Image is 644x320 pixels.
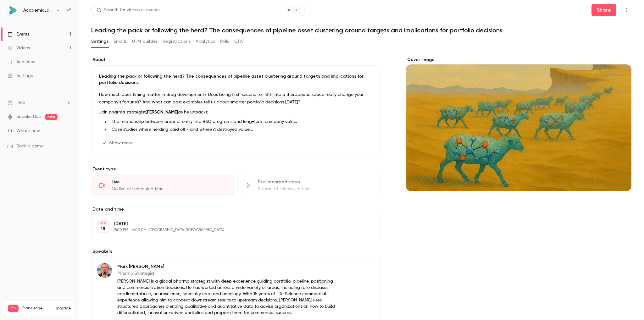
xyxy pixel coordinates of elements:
span: Help [16,99,25,106]
div: SEP [97,221,108,225]
p: Pharma Strategist [117,270,340,277]
h1: Leading the pack or following the herd? The consequences of pipeline asset clustering around targ... [91,26,631,34]
p: 3:00 PM - 4:00 PM, [GEOGRAPHIC_DATA]/[GEOGRAPHIC_DATA] [114,228,347,233]
li: Case studies where herding paid off - and where it destroyed value. [109,126,373,133]
button: Settings [91,36,108,47]
button: Upgrade [55,306,71,311]
img: Mark Tillotson [97,263,112,278]
img: AcademicLabs [8,5,18,15]
p: Join pharma strategist as he unpacks: [99,108,373,116]
p: Event type [91,166,381,172]
p: Mark [PERSON_NAME] [117,263,340,270]
button: UTM builder [132,36,158,47]
div: Live [112,179,227,185]
p: How much does timing matter in drug development? Does being first, second, or fifth into a therap... [99,91,373,106]
button: Registrations [163,36,191,47]
p: [DATE] [114,221,347,227]
button: Polls [220,36,229,47]
label: About [91,57,381,63]
li: help-dropdown-opener [8,99,71,106]
div: Go live at scheduled time [112,186,227,192]
div: Audience [8,59,36,65]
div: Pre-recorded videoStream at scheduled time [237,175,381,196]
a: SpeakerHub [16,113,41,120]
section: Cover image [406,57,631,191]
span: new [45,114,58,120]
label: Speakers [91,248,381,255]
span: Pro [8,305,19,312]
h6: AcademicLabs [23,7,53,14]
span: Plan usage [22,306,51,311]
li: The relationship between order of entry into R&D programs and long-term company value. [109,119,373,125]
div: Videos [8,45,30,51]
strong: [PERSON_NAME] [146,110,178,114]
iframe: Noticeable Trigger [64,128,71,134]
button: Show more [99,138,137,148]
button: CTA [234,36,243,47]
label: Date and time [91,206,381,212]
div: Events [8,31,29,37]
span: Book a demo [16,143,43,150]
div: Pre-recorded video [258,179,373,185]
span: What's new [16,128,40,134]
button: Emails [114,36,127,47]
div: Stream at scheduled time [258,186,373,192]
div: Settings [8,73,33,79]
p: 18 [101,226,105,232]
label: Cover image [406,57,631,63]
div: LiveGo live at scheduled time [91,175,235,196]
div: Search for videos or events [97,7,159,14]
button: Analytics [196,36,215,47]
p: Leading the pack or following the herd? The consequences of pipeline asset clustering around targ... [99,73,373,86]
button: Share [591,4,616,16]
p: [PERSON_NAME] is a global pharma strategist with deep experience guiding portfolio, pipeline, pos... [117,278,340,316]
